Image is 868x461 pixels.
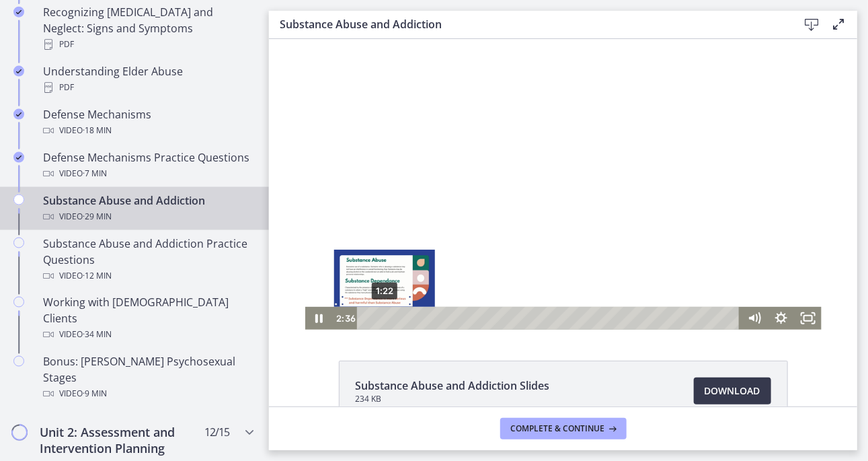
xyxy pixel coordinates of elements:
[694,378,771,404] a: Download
[13,152,24,163] i: Completed
[43,79,253,96] div: PDF
[83,327,112,343] span: · 34 min
[83,209,112,225] span: · 29 min
[83,166,107,182] span: · 7 min
[43,354,253,402] div: Bonus: [PERSON_NAME] Psychosexual Stages
[43,63,253,96] div: Understanding Elder Abuse
[511,423,605,434] span: Complete & continue
[269,39,857,330] iframe: Video Lesson
[13,66,24,77] i: Completed
[705,383,760,399] span: Download
[43,327,253,343] div: Video
[43,192,253,225] div: Substance Abuse and Addiction
[13,109,24,120] i: Completed
[40,425,204,457] h2: Unit 2: Assessment and Intervention Planning
[43,106,253,139] div: Defense Mechanisms
[43,295,253,343] div: Working with [DEMOGRAPHIC_DATA] Clients
[43,209,253,225] div: Video
[43,36,253,52] div: PDF
[83,268,112,284] span: · 12 min
[43,386,253,402] div: Video
[43,166,253,182] div: Video
[83,386,107,402] span: · 9 min
[204,425,229,441] span: 12 / 15
[43,149,253,182] div: Defense Mechanisms Practice Questions
[500,418,627,439] button: Complete & continue
[526,268,553,291] button: Fullscreen
[13,7,24,17] i: Completed
[356,394,550,404] span: 234 KB
[356,378,550,394] span: Substance Abuse and Addiction Slides
[43,4,253,52] div: Recognizing [MEDICAL_DATA] and Neglect: Signs and Symptoms
[43,122,253,139] div: Video
[280,16,777,32] h3: Substance Abuse and Addiction
[472,268,499,291] button: Mute
[43,236,253,284] div: Substance Abuse and Addiction Practice Questions
[499,268,526,291] button: Show settings menu
[83,122,112,139] span: · 18 min
[43,268,253,284] div: Video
